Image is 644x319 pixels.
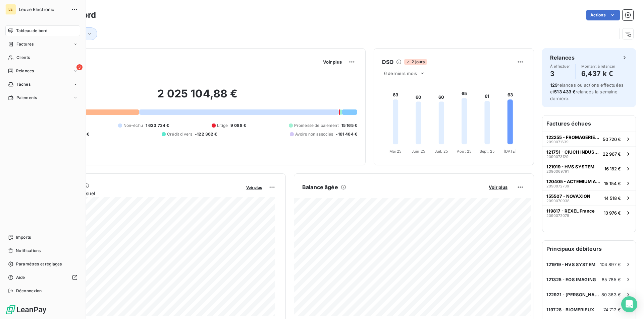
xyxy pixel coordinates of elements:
h2: 2 025 104,88 € [38,87,357,107]
span: Notifications [16,248,41,254]
span: 13 976 € [604,210,621,216]
span: 129 [550,82,557,88]
span: Relances [16,68,34,74]
span: Promesse de paiement [294,123,339,129]
span: Montant à relancer [581,64,615,68]
div: Open Intercom Messenger [621,296,637,312]
span: 2090072079 [546,214,569,218]
span: 14 518 € [604,195,621,201]
span: 120405 - ACTEMIUM APA [546,179,601,184]
button: 120405 - ACTEMIUM APA209007273915 154 € [542,176,636,190]
span: 22 967 € [603,151,621,157]
tspan: Sept. 25 [480,149,495,154]
h6: Relances [550,54,575,62]
span: Voir plus [246,185,262,190]
tspan: [DATE] [504,149,517,154]
span: 15 165 € [341,123,357,129]
span: relances ou actions effectuées et relancés la semaine dernière. [550,82,624,101]
span: 121751 - CIUCH INDUSTRIE [546,149,600,155]
button: 121751 - CIUCH INDUSTRIE209007312922 967 € [542,146,636,161]
span: 15 154 € [604,181,621,186]
span: 6 derniers mois [384,71,417,76]
span: Voir plus [489,184,507,190]
span: Voir plus [323,59,342,65]
span: 2 jours [404,59,427,65]
span: 513 433 € [554,89,575,94]
tspan: Juin 25 [412,149,425,154]
span: Chiffre d'affaires mensuel [38,190,241,197]
span: 122921 - [PERSON_NAME] (HVS) [546,292,601,297]
h6: Principaux débiteurs [542,241,636,257]
span: 122255 - FROMAGERIE DE L'ERMITAGE [546,135,600,140]
h4: 6,437 k € [581,68,615,79]
span: Déconnexion [16,288,42,294]
button: Actions [586,10,620,20]
span: 2090073129 [546,155,569,159]
span: 74 712 € [603,307,621,312]
div: LE [5,4,16,15]
span: 1 623 734 € [146,123,169,129]
span: 104 897 € [600,262,621,267]
span: Litige [217,123,228,129]
span: 85 785 € [602,277,621,282]
span: 2090071639 [546,140,569,144]
span: Tâches [16,81,31,87]
span: Clients [16,55,30,61]
button: Voir plus [487,184,509,190]
button: Voir plus [321,59,344,65]
span: 50 720 € [603,137,621,142]
h6: DSO [382,58,393,66]
span: 9 088 € [230,123,246,129]
span: -161 464 € [336,131,357,137]
button: 122255 - FROMAGERIE DE L'ERMITAGE209007163950 720 € [542,132,636,146]
tspan: Juil. 25 [435,149,448,154]
button: Voir plus [244,184,264,190]
span: À effectuer [550,64,570,68]
button: 119817 - REXEL France209007207913 976 € [542,205,636,220]
h6: Factures échues [542,115,636,132]
button: 121919 - HVS SYSTEM209006979116 182 € [542,161,636,176]
a: Aide [5,272,80,283]
span: Factures [16,41,34,47]
span: 119817 - REXEL France [546,208,595,214]
span: Imports [16,234,31,240]
span: 121325 - EOS IMAGING [546,277,596,282]
span: 2090072739 [546,184,569,188]
span: 155507 - NOVAXION [546,193,590,199]
h4: 3 [550,68,570,79]
span: Avoirs non associés [295,131,333,137]
img: Logo LeanPay [5,304,47,315]
span: 121919 - HVS SYSTEM [546,164,594,169]
span: 3 [76,64,83,70]
h6: Balance âgée [302,183,338,191]
span: 2090070938 [546,199,570,203]
span: Paramètres et réglages [16,261,62,267]
tspan: Mai 25 [389,149,402,154]
span: Aide [16,274,25,281]
span: Crédit divers [167,131,192,137]
span: 16 182 € [604,166,621,171]
span: Paiements [16,95,37,101]
button: 155507 - NOVAXION209007093814 518 € [542,190,636,205]
tspan: Août 25 [457,149,472,154]
span: -122 362 € [195,131,217,137]
span: Leuze Electronic [19,7,67,12]
span: 121919 - HVS SYSTEM [546,262,595,267]
span: Tableau de bord [16,28,47,34]
span: 2090069791 [546,169,569,173]
span: 119728 - BIOMERIEUX [546,307,594,312]
span: Non-échu [123,123,143,129]
span: 80 363 € [601,292,621,297]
